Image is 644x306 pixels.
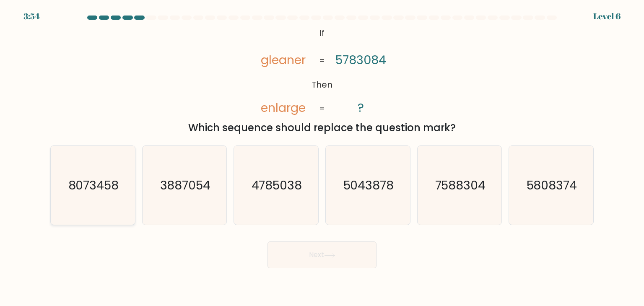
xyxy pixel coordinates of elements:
[252,177,302,194] text: 4785038
[343,177,394,194] text: 5043878
[319,27,325,39] tspan: If
[358,99,364,116] tspan: ?
[55,120,589,135] div: Which sequence should replace the question mark?
[261,52,306,68] tspan: gleaner
[261,99,306,116] tspan: enlarge
[319,54,325,66] tspan: =
[23,10,40,23] div: 3:54
[247,25,397,117] svg: @import url('[URL][DOMAIN_NAME]);
[160,177,210,194] text: 3887054
[335,52,386,68] tspan: 5783084
[435,177,486,194] text: 7588304
[312,79,332,91] tspan: Then
[527,177,577,194] text: 5808374
[319,102,325,114] tspan: =
[267,241,377,268] button: Next
[593,10,621,23] div: Level 6
[68,177,119,194] text: 8073458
